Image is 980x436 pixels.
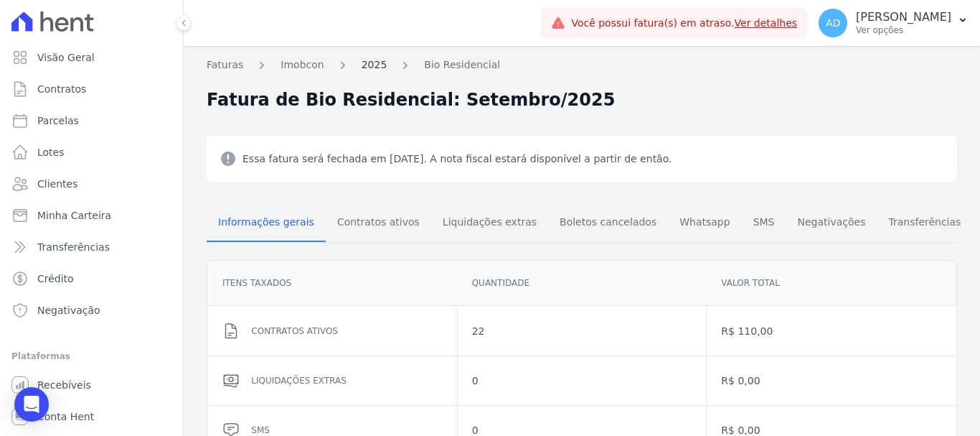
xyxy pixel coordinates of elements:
span: Essa fatura será fechada em [DATE]. A nota fiscal estará disponível a partir de então. [242,150,672,167]
a: Boletos cancelados [548,205,668,242]
span: Recebíveis [37,378,91,392]
a: Minha Carteira [6,201,177,230]
a: Negativações [786,205,877,242]
span: Contratos [37,82,86,96]
a: Negativação [6,296,177,325]
span: Parcelas [37,113,79,128]
span: SMS [745,208,783,236]
a: Conta Hent [6,402,177,431]
a: Visão Geral [6,43,177,72]
span: Minha Carteira [37,208,111,223]
span: Transferências [37,240,110,254]
a: Liquidações extras [431,205,548,242]
p: Ver opções [856,24,951,36]
a: Clientes [6,170,177,198]
p: [PERSON_NAME] [856,10,951,24]
nav: Breadcrumb [207,57,957,81]
div: Plataformas [11,348,171,365]
a: Contratos [6,75,177,103]
span: Visão Geral [37,50,95,65]
span: Conta Hent [37,409,94,424]
dd: Quantidade [472,276,692,290]
dd: Contratos ativos [251,324,442,338]
a: Parcelas [6,106,177,135]
dd: R$ 110,00 [721,324,941,338]
a: Transferências [877,205,972,242]
dd: R$ 0,00 [721,374,941,388]
h2: Fatura de Bio Residencial: Setembro/2025 [207,87,615,113]
a: Contratos ativos [326,205,431,242]
span: Boletos cancelados [551,208,665,236]
dd: Valor total [721,276,941,290]
span: Negativação [37,303,100,317]
span: AD [826,18,840,28]
button: AD [PERSON_NAME] Ver opções [807,3,980,43]
a: SMS [742,205,786,242]
dd: 0 [472,374,692,388]
a: Informações gerais [207,205,326,242]
a: Transferências [6,233,177,261]
a: Imobcon [281,57,324,73]
a: 2025 [362,57,387,73]
a: Recebíveis [6,371,177,399]
span: Negativações [788,208,874,236]
span: Lotes [37,145,65,159]
span: Liquidações extras [434,208,545,236]
span: Crédito [37,272,74,286]
span: Whatsapp [671,208,738,236]
span: Você possui fatura(s) em atraso. [571,16,797,31]
a: Whatsapp [668,205,741,242]
a: Faturas [207,57,243,73]
dd: 22 [472,324,692,338]
span: Informações gerais [209,208,323,236]
span: Contratos ativos [329,208,428,236]
a: Crédito [6,264,177,293]
dd: Itens Taxados [222,276,443,290]
span: Clientes [37,177,77,191]
a: Lotes [6,138,177,167]
a: Ver detalhes [735,17,798,29]
span: Transferências [880,208,969,236]
div: Open Intercom Messenger [14,387,49,422]
dd: Liquidações extras [251,374,442,388]
a: Bio Residencial [424,57,500,73]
